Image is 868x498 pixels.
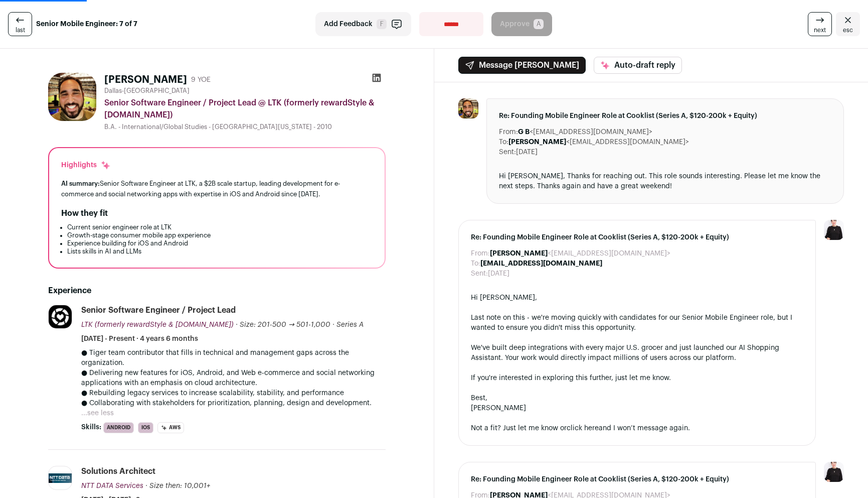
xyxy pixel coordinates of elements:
[458,98,478,118] img: f1cf1b88ad16e28dca70f3b8526e713986d8821bac875d012d01cb792b49821d
[81,388,386,398] p: ● Rebuilding legacy services to increase scalability, stability, and performance
[336,321,364,328] span: Series A
[103,422,134,433] li: Android
[49,473,72,483] img: ea368730c7d81da45447c2bdb1bd09c38ae41aeb37ebad16425779081cbb984f.jpg
[61,178,373,199] div: Senior Software Engineer at LTK, a $2B scale startup, leading development for e-commerce and soci...
[508,137,689,147] dd: <[EMAIL_ADDRESS][DOMAIN_NAME]>
[48,285,386,297] h2: Experience
[61,207,108,219] h2: How they fit
[81,408,114,418] button: ...see less
[499,171,832,191] div: Hi [PERSON_NAME], Thanks for reaching out. This role sounds interesting. Please let me know the n...
[104,123,386,131] div: B.A. - International/Global Studies - [GEOGRAPHIC_DATA][US_STATE] - 2010
[332,320,334,330] span: ·
[61,180,100,187] span: AI summary:
[480,260,602,267] b: [EMAIL_ADDRESS][DOMAIN_NAME]
[824,220,844,240] img: 9240684-medium_jpg
[490,250,548,257] b: [PERSON_NAME]
[508,139,566,146] b: [PERSON_NAME]
[499,111,832,121] span: Re: Founding Mobile Engineer Role at Cooklist (Series A, $120-200k + Equity)
[824,462,844,482] img: 9240684-medium_jpg
[471,269,488,279] dt: Sent:
[81,334,198,344] span: [DATE] - Present · 4 years 6 months
[567,425,599,432] a: click here
[67,239,373,247] li: Experience building for iOS and Android
[843,26,853,34] span: esc
[157,422,184,433] li: AWS
[808,12,832,36] a: next
[458,57,586,74] button: Message [PERSON_NAME]
[471,474,804,484] span: Re: Founding Mobile Engineer Role at Cooklist (Series A, $120-200k + Equity)
[104,97,386,121] div: Senior Software Engineer / Project Lead @ LTK (formerly rewardStyle & [DOMAIN_NAME])
[138,422,153,433] li: iOS
[471,232,804,242] span: Re: Founding Mobile Engineer Role at Cooklist (Series A, $120-200k + Equity)
[315,12,411,36] button: Add Feedback F
[67,247,373,256] li: Lists skills in AI and LLMs
[488,269,509,279] dd: [DATE]
[499,137,508,147] dt: To:
[324,19,373,29] span: Add Feedback
[104,87,190,95] span: Dallas-[GEOGRAPHIC_DATA]
[516,147,538,157] dd: [DATE]
[191,75,211,85] div: 9 YOE
[499,127,518,137] dt: From:
[48,73,96,121] img: f1cf1b88ad16e28dca70f3b8526e713986d8821bac875d012d01cb792b49821d
[81,422,101,432] span: Skills:
[499,147,516,157] dt: Sent:
[518,129,530,136] b: G B
[81,466,155,477] div: Solutions Architect
[81,321,234,328] span: LTK (formerly rewardStyle & [DOMAIN_NAME])
[67,223,373,231] li: Current senior engineer role at LTK
[81,482,143,489] span: NTT DATA Services
[61,160,111,170] div: Highlights
[49,305,72,328] img: 75d105b4ce1fa16fbbe87e241745c277473364a4594ae01606a1c1bb7ba84ee2.jpg
[471,248,490,259] dt: From:
[81,368,386,388] p: ● Delivering new features for iOS, Android, and Web e-commerce and social networking applications...
[16,26,25,34] span: last
[471,259,480,269] dt: To:
[8,12,32,36] a: last
[145,482,210,489] span: · Size then: 10,001+
[36,19,137,29] strong: Senior Mobile Engineer: 7 of 7
[104,73,187,87] h1: [PERSON_NAME]
[236,321,330,328] span: · Size: 201-500 → 501-1,000
[377,19,387,29] span: F
[81,305,236,316] div: Senior Software Engineer / Project Lead
[471,293,804,433] div: Hi [PERSON_NAME], Last note on this - we're moving quickly with candidates for our Senior Mobile ...
[836,12,860,36] a: Close
[81,398,386,408] p: ● Collaborating with stakeholders for prioritization, planning, design and development.
[67,231,373,239] li: Growth-stage consumer mobile app experience
[490,248,670,259] dd: <[EMAIL_ADDRESS][DOMAIN_NAME]>
[814,26,826,34] span: next
[81,348,386,368] p: ● Tiger team contributor that fills in technical and management gaps across the organization.
[594,57,682,74] button: Auto-draft reply
[518,127,652,137] dd: <[EMAIL_ADDRESS][DOMAIN_NAME]>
